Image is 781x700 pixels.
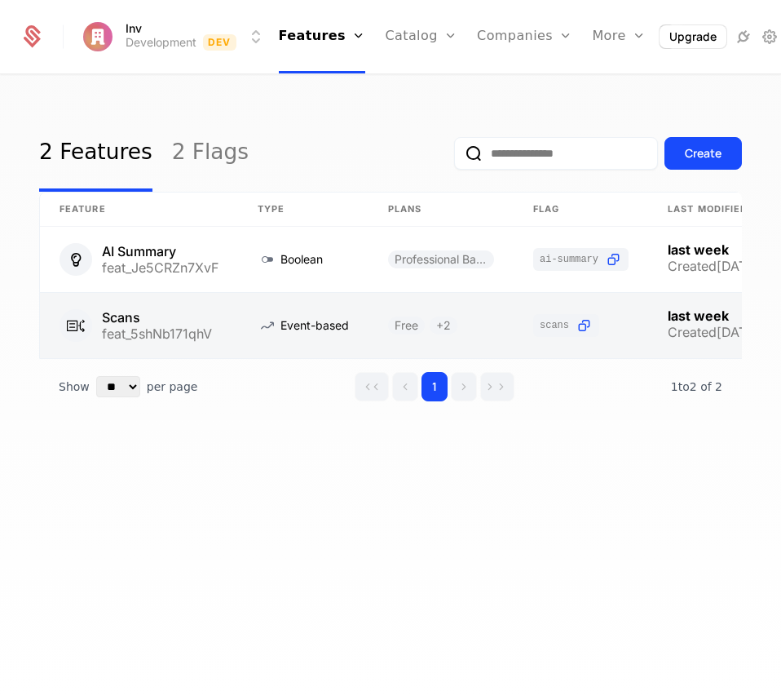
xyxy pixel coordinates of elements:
[355,372,389,401] button: Go to first page
[480,372,514,401] button: Go to last page
[126,34,196,51] div: Development
[368,193,514,227] th: Plans
[451,372,477,401] button: Go to next page
[671,380,715,393] span: 1 to 2 of
[760,27,779,47] a: Settings
[96,376,140,397] select: Select page size
[238,193,368,227] th: Type
[83,22,113,51] img: Inv
[685,145,721,162] div: Create
[39,359,742,414] div: Table pagination
[660,25,726,48] button: Upgrade
[355,372,514,401] div: Page navigation
[40,193,238,227] th: Feature
[392,372,418,401] button: Go to previous page
[59,379,90,395] span: Show
[83,19,266,55] button: Select environment
[172,115,249,192] a: 2 Flags
[203,34,236,51] span: Dev
[421,372,448,401] button: Go to page 1
[671,380,722,393] span: 2
[39,115,152,192] a: 2 Features
[126,23,142,34] span: Inv
[734,27,753,47] a: Integrations
[514,193,648,227] th: Flag
[664,137,742,170] button: Create
[147,379,198,395] span: per page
